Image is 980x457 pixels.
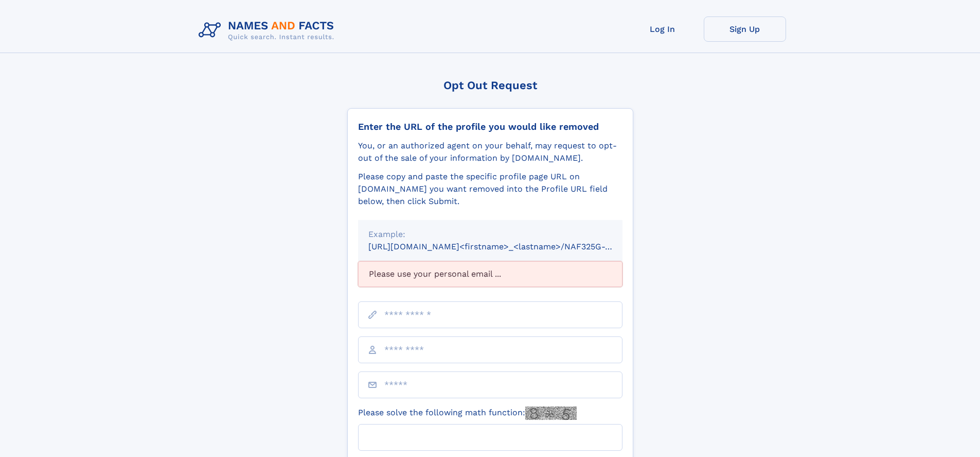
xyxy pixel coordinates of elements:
div: Please copy and paste the specific profile page URL on [DOMAIN_NAME] you want removed into the Pr... [358,171,622,208]
div: Example: [368,228,612,241]
a: Sign Up [704,16,786,42]
label: Please solve the following math function: [358,407,577,420]
small: [URL][DOMAIN_NAME]<firstname>_<lastname>/NAF325G-xxxxxxxx [368,242,642,251]
div: Opt Out Request [347,79,633,92]
div: Enter the URL of the profile you would like removed [358,121,622,132]
img: Logo Names and Facts [194,16,343,44]
div: You, or an authorized agent on your behalf, may request to opt-out of the sale of your informatio... [358,140,622,164]
a: Log In [621,16,704,42]
div: Please use your personal email ... [358,261,622,287]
